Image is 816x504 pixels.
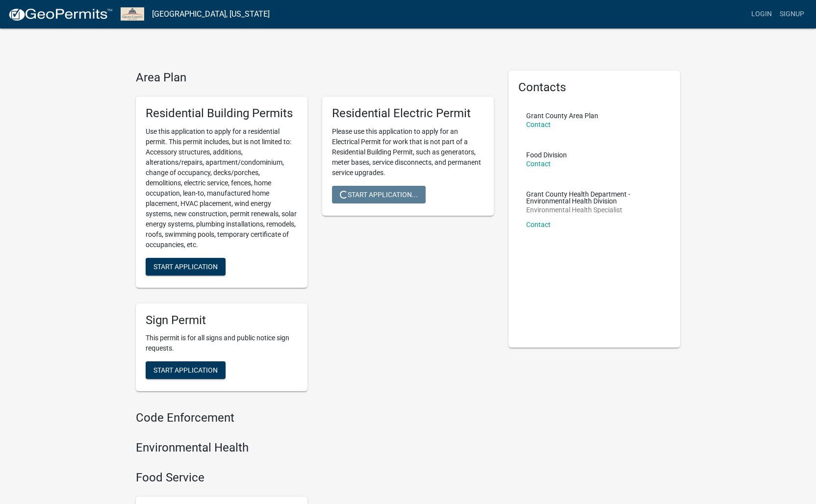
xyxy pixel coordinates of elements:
[136,441,494,455] h4: Environmental Health
[526,121,551,128] a: Contact
[146,333,298,353] p: This permit is for all signs and public notice sign requests.
[121,7,144,21] img: Grant County, Indiana
[332,186,426,203] button: Start Application...
[776,5,808,24] a: Signup
[146,126,298,250] p: Use this application to apply for a residential permit. This permit includes, but is not limited ...
[152,6,270,23] a: [GEOGRAPHIC_DATA], [US_STATE]
[153,366,218,374] span: Start Application
[136,471,494,485] h4: Food Service
[146,106,298,121] h5: Residential Building Permits
[332,126,484,178] p: Please use this application to apply for an Electrical Permit for work that is not part of a Resi...
[747,5,776,24] a: Login
[526,206,663,213] p: Environmental Health Specialist
[153,262,218,270] span: Start Application
[146,361,226,379] button: Start Application
[136,71,494,85] h4: Area Plan
[332,106,484,121] h5: Residential Electric Permit
[526,191,663,204] p: Grant County Health Department - Environmental Health Division
[146,258,226,276] button: Start Application
[136,411,494,425] h4: Code Enforcement
[340,190,418,198] span: Start Application...
[526,221,551,228] a: Contact
[518,80,670,95] h5: Contacts
[526,151,567,158] p: Food Division
[526,160,551,168] a: Contact
[526,112,598,119] p: Grant County Area Plan
[146,313,298,328] h5: Sign Permit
